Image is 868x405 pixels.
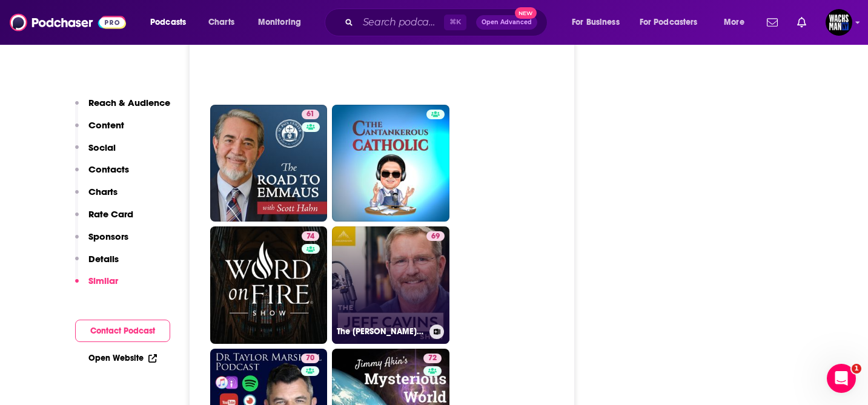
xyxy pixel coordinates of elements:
[476,15,537,30] button: Open AdvancedNew
[826,9,852,36] button: Show profile menu
[88,97,170,108] p: Reach & Audience
[302,110,319,119] a: 61
[210,105,328,222] a: 61
[301,354,319,363] a: 70
[423,354,442,363] a: 72
[200,13,242,32] a: Charts
[826,9,852,36] img: User Profile
[302,231,319,241] a: 74
[10,11,126,34] img: Podchaser - Follow, Share and Rate Podcasts
[88,253,119,265] p: Details
[88,186,118,197] p: Charts
[88,231,128,242] p: Sponsors
[75,275,118,297] button: Similar
[75,186,118,208] button: Charts
[431,231,440,243] span: 69
[762,12,783,33] a: Show notifications dropdown
[208,14,234,31] span: Charts
[306,108,314,120] span: 61
[88,119,124,131] p: Content
[88,142,116,153] p: Social
[150,14,186,31] span: Podcasts
[724,14,744,31] span: More
[426,231,445,241] a: 69
[75,320,170,342] button: Contact Podcast
[358,13,444,32] input: Search podcasts, credits, & more...
[482,19,532,25] span: Open Advanced
[88,163,129,175] p: Contacts
[632,13,715,32] button: open menu
[88,208,133,220] p: Rate Card
[88,353,157,363] a: Open Website
[306,231,314,243] span: 74
[75,142,116,164] button: Social
[792,12,811,33] a: Show notifications dropdown
[826,9,852,36] span: Logged in as WachsmanNY
[88,275,118,286] p: Similar
[75,208,133,231] button: Rate Card
[715,13,760,32] button: open menu
[75,163,129,186] button: Contacts
[563,13,635,32] button: open menu
[258,14,301,31] span: Monitoring
[210,226,328,344] a: 74
[75,253,119,275] button: Details
[827,364,856,393] iframe: Intercom live chat
[515,7,537,19] span: New
[852,364,861,374] span: 1
[306,352,314,364] span: 70
[142,13,202,32] button: open menu
[572,14,620,31] span: For Business
[336,8,559,36] div: Search podcasts, credits, & more...
[337,326,425,337] h3: The [PERSON_NAME] Show (Your [DEMOGRAPHIC_DATA] [DEMOGRAPHIC_DATA] Study Podcast)
[250,13,317,32] button: open menu
[75,231,128,253] button: Sponsors
[332,226,449,344] a: 69The [PERSON_NAME] Show (Your [DEMOGRAPHIC_DATA] [DEMOGRAPHIC_DATA] Study Podcast)
[444,15,466,30] span: ⌘ K
[428,352,437,364] span: 72
[640,14,698,31] span: For Podcasters
[75,119,124,142] button: Content
[75,97,170,119] button: Reach & Audience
